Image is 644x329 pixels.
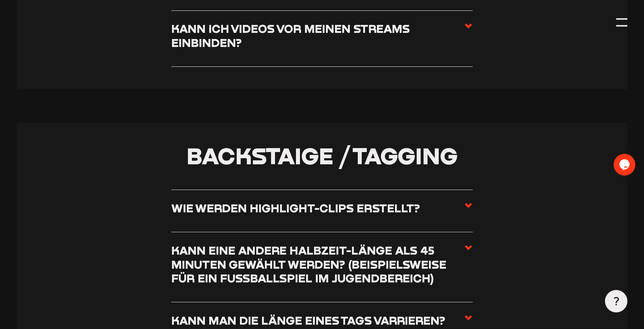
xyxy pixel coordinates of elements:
span: Backstaige / Tagging [186,142,458,169]
iframe: chat widget [614,154,637,176]
h3: Kann man die Länge eines Tags varrieren? [171,313,445,328]
h3: Kann ich Videos vor meinen Streams einbinden? [171,22,464,49]
h3: Wie werden Highlight-Clips erstellt? [171,201,420,215]
h3: Kann eine andere Halbzeit-Länge als 45 Minuten gewählt werden? (beispielsweise für ein Fußballspi... [171,243,464,285]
